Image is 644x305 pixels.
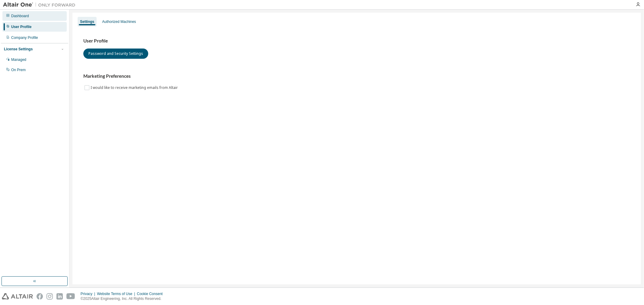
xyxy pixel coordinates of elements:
[97,291,137,296] div: Website Terms of Use
[11,24,31,29] div: User Profile
[11,14,29,18] div: Dashboard
[81,291,97,296] div: Privacy
[83,38,630,44] h3: User Profile
[11,35,38,40] div: Company Profile
[83,49,148,59] button: Password and Security Settings
[81,296,166,301] p: © 2025 Altair Engineering, Inc. All Rights Reserved.
[2,293,33,300] img: altair_logo.svg
[91,84,179,91] label: I would like to receive marketing emails from Altair
[11,68,26,72] div: On Prem
[137,291,166,296] div: Cookie Consent
[3,2,78,8] img: Altair One
[4,47,33,52] div: License Settings
[102,19,136,24] div: Authorized Machines
[66,293,75,300] img: youtube.svg
[80,19,94,24] div: Settings
[37,293,43,300] img: facebook.svg
[46,293,53,300] img: instagram.svg
[56,293,63,300] img: linkedin.svg
[11,57,26,62] div: Managed
[83,73,630,79] h3: Marketing Preferences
